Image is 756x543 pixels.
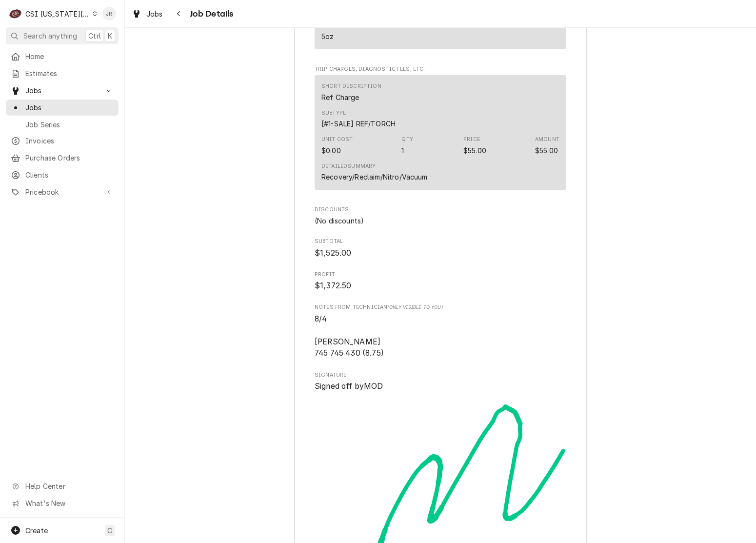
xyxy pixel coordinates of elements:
[146,9,163,19] span: Jobs
[25,102,114,113] span: Jobs
[25,51,114,61] span: Home
[321,136,353,143] div: Unit Cost
[315,303,566,359] div: [object Object]
[315,248,351,258] span: $1,525.00
[6,82,119,99] a: Go to Jobs
[315,271,566,292] div: Profit
[315,247,566,259] span: Subtotal
[25,153,114,163] span: Purchase Orders
[315,206,566,214] span: Discounts
[6,65,119,81] a: Estimates
[321,82,381,102] div: Short Description
[315,206,566,225] div: Discounts
[315,271,566,279] span: Profit
[171,6,187,21] button: Navigate back
[315,238,566,259] div: Subtotal
[321,145,341,156] div: Cost
[321,82,381,90] div: Short Description
[315,303,566,311] span: Notes from Technician
[315,65,566,194] div: Trip Charges, Diagnostic Fees, etc.
[321,162,376,170] div: Detailed Summary
[102,7,116,20] div: JR
[321,109,346,117] div: Subtype
[535,136,559,155] div: Amount
[401,145,404,156] div: Quantity
[6,133,119,149] a: Invoices
[401,136,415,143] div: Qty.
[535,145,558,156] div: Amount
[315,280,566,292] span: Profit
[88,31,101,41] span: Ctrl
[9,7,22,20] div: CSI Kansas City's Avatar
[6,48,119,64] a: Home
[315,314,384,358] span: 8/4 [PERSON_NAME] 745 745 430 (8.75)
[315,371,566,379] span: Signature
[321,172,428,182] div: Recovery/Reclaim/Nitro/Vacuum
[401,136,415,155] div: Quantity
[187,7,234,20] span: Job Details
[23,31,77,41] span: Search anything
[315,216,566,226] div: Discounts List
[321,136,353,155] div: Cost
[102,7,116,20] div: Jessica Rentfro's Avatar
[25,498,113,508] span: What's New
[25,187,99,197] span: Pricebook
[6,117,119,133] a: Job Series
[6,167,119,183] a: Clients
[25,170,114,180] span: Clients
[6,100,119,116] a: Jobs
[321,109,396,129] div: Subtype
[315,381,566,392] span: Signed Off By
[387,304,442,310] span: (Only Visible to You)
[321,92,359,102] div: Short Description
[128,6,167,22] a: Jobs
[315,281,351,290] span: $1,372.50
[315,238,566,245] span: Subtotal
[107,525,112,536] span: C
[25,85,99,96] span: Jobs
[463,145,486,156] div: Price
[321,31,334,41] div: 5oz
[6,27,119,44] button: Search anythingCtrlK
[463,136,486,155] div: Price
[6,184,119,200] a: Go to Pricebook
[6,150,119,166] a: Purchase Orders
[25,9,90,19] div: CSI [US_STATE][GEOGRAPHIC_DATA]
[108,31,112,41] span: K
[315,313,566,360] span: [object Object]
[315,75,566,190] div: Line Item
[535,136,559,143] div: Amount
[6,478,119,494] a: Go to Help Center
[6,495,119,511] a: Go to What's New
[25,68,114,79] span: Estimates
[25,136,114,146] span: Invoices
[25,526,48,535] span: Create
[25,481,113,491] span: Help Center
[25,120,114,130] span: Job Series
[315,75,566,194] div: Trip Charges, Diagnostic Fees, etc. List
[463,136,480,143] div: Price
[315,65,566,73] span: Trip Charges, Diagnostic Fees, etc.
[9,7,22,20] div: C
[321,119,396,129] div: Subtype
